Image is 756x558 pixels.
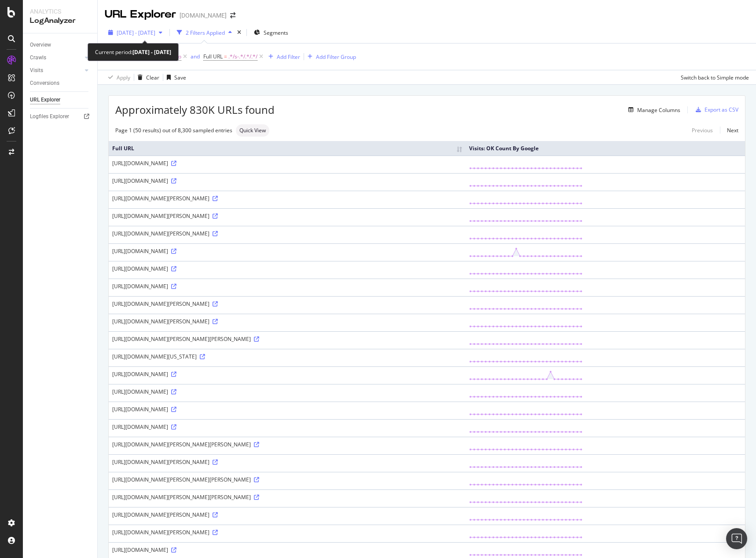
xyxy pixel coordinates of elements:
[105,70,130,84] button: Apply
[115,102,275,117] span: Approximately 830K URLs found
[174,74,186,81] div: Save
[112,195,462,202] div: [URL][DOMAIN_NAME][PERSON_NAME]
[30,53,46,62] div: Crawls
[224,53,227,60] span: =
[250,25,292,40] button: Segments
[316,53,356,61] div: Add Filter Group
[677,70,749,84] button: Switch back to Simple mode
[30,95,91,105] a: URL Explorer
[265,51,300,62] button: Add Filter
[112,283,462,290] div: [URL][DOMAIN_NAME]
[173,25,235,40] button: 2 Filters Applied
[112,370,462,378] div: [URL][DOMAIN_NAME]
[112,335,462,343] div: [URL][DOMAIN_NAME][PERSON_NAME][PERSON_NAME]
[30,53,82,62] a: Crawls
[30,79,59,88] div: Conversions
[230,12,235,18] div: arrow-right-arrow-left
[30,40,91,50] a: Overview
[30,66,43,75] div: Visits
[466,141,745,156] th: Visits: OK Count By Google
[112,265,462,272] div: [URL][DOMAIN_NAME]
[132,48,171,56] b: [DATE] - [DATE]
[109,141,466,156] th: Full URL: activate to sort column ascending
[117,74,130,81] div: Apply
[692,103,738,117] button: Export as CSV
[30,66,82,75] a: Visits
[30,7,90,16] div: Analytics
[277,53,300,61] div: Add Filter
[304,51,356,62] button: Add Filter Group
[163,70,186,84] button: Save
[239,128,266,133] span: Quick View
[235,28,243,37] div: times
[112,230,462,237] div: [URL][DOMAIN_NAME][PERSON_NAME]
[681,74,749,81] div: Switch back to Simple mode
[30,16,90,26] div: LogAnalyzer
[134,70,159,84] button: Clear
[105,25,166,40] button: [DATE] - [DATE]
[146,74,159,81] div: Clear
[30,40,51,50] div: Overview
[112,546,462,554] div: [URL][DOMAIN_NAME]
[112,441,462,448] div: [URL][DOMAIN_NAME][PERSON_NAME][PERSON_NAME]
[112,177,462,185] div: [URL][DOMAIN_NAME]
[30,112,69,121] div: Logfiles Explorer
[236,124,269,137] div: neutral label
[726,528,747,549] div: Open Intercom Messenger
[112,318,462,325] div: [URL][DOMAIN_NAME][PERSON_NAME]
[112,476,462,483] div: [URL][DOMAIN_NAME][PERSON_NAME][PERSON_NAME]
[112,406,462,413] div: [URL][DOMAIN_NAME]
[30,112,91,121] a: Logfiles Explorer
[30,79,91,88] a: Conversions
[705,106,738,113] div: Export as CSV
[112,212,462,220] div: [URL][DOMAIN_NAME][PERSON_NAME]
[112,458,462,466] div: [URL][DOMAIN_NAME][PERSON_NAME]
[264,29,288,36] span: Segments
[180,11,227,20] div: [DOMAIN_NAME]
[112,529,462,536] div: [URL][DOMAIN_NAME][PERSON_NAME]
[112,423,462,431] div: [URL][DOMAIN_NAME]
[720,124,738,137] a: Next
[186,29,225,36] div: 2 Filters Applied
[112,388,462,395] div: [URL][DOMAIN_NAME]
[105,7,176,22] div: URL Explorer
[30,95,60,105] div: URL Explorer
[112,159,462,167] div: [URL][DOMAIN_NAME]
[203,53,223,60] span: Full URL
[115,127,232,134] div: Page 1 (50 results) out of 8,300 sampled entries
[112,247,462,255] div: [URL][DOMAIN_NAME]
[112,353,462,360] div: [URL][DOMAIN_NAME][US_STATE]
[112,511,462,518] div: [URL][DOMAIN_NAME][PERSON_NAME]
[95,47,171,57] div: Current period:
[191,53,200,60] div: and
[112,300,462,308] div: [URL][DOMAIN_NAME][PERSON_NAME]
[117,29,155,36] span: [DATE] - [DATE]
[625,105,680,115] button: Manage Columns
[191,52,200,61] button: and
[637,106,680,114] div: Manage Columns
[112,493,462,501] div: [URL][DOMAIN_NAME][PERSON_NAME][PERSON_NAME]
